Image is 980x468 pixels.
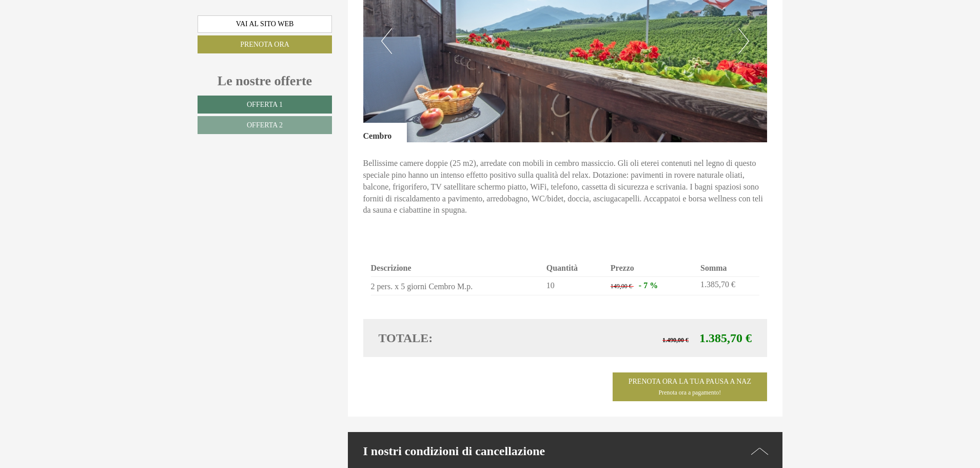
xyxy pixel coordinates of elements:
[363,158,768,216] p: Bellissime camere doppie (25 m2), arredate con mobili in cembro massiccio. Gli oli eterei contenu...
[662,336,689,344] span: 1.490,00 €
[639,281,658,290] span: - 7 %
[247,121,283,129] span: Offerta 2
[198,35,332,53] a: Prenota ora
[371,277,542,295] td: 2 pers. x 5 giorni Cembro M.p.
[658,389,721,396] span: Prenota ora a pagamento!
[247,101,283,108] span: Offerta 1
[699,331,752,345] span: 1.385,70 €
[696,277,759,295] td: 1.385,70 €
[542,260,606,276] th: Quantità
[371,329,565,347] div: Totale:
[371,260,542,276] th: Descrizione
[198,71,332,90] div: Le nostre offerte
[606,260,696,276] th: Prezzo
[381,28,392,54] button: Previous
[738,28,749,54] button: Next
[198,15,332,33] a: Vai al sito web
[611,283,632,290] span: 149,00 €
[363,123,407,142] div: Cembro
[542,277,606,295] td: 10
[613,372,767,401] a: Prenota ora la tua pausa a NazPrenota ora a pagamento!
[696,260,759,276] th: Somma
